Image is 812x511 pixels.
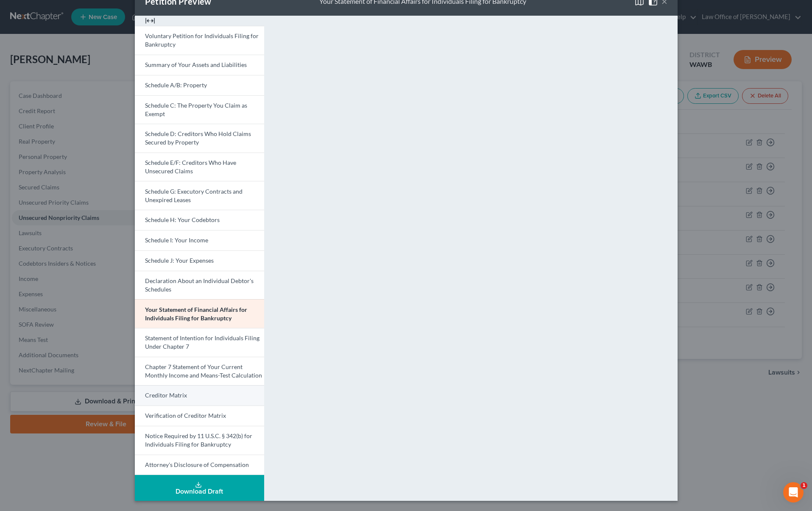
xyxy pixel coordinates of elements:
a: Verification of Creditor Matrix [135,405,264,426]
a: Schedule I: Your Income [135,230,264,250]
a: Schedule H: Your Codebtors [135,210,264,230]
a: Schedule G: Executory Contracts and Unexpired Leases [135,181,264,210]
span: Voluntary Petition for Individuals Filing for Bankruptcy [145,32,259,48]
a: Schedule A/B: Property [135,75,264,95]
a: Schedule E/F: Creditors Who Have Unsecured Claims [135,153,264,181]
span: 1 [801,482,807,489]
a: Schedule C: The Property You Claim as Exempt [135,95,264,124]
a: Voluntary Petition for Individuals Filing for Bankruptcy [135,26,264,55]
iframe: <object ng-attr-data='[URL][DOMAIN_NAME]' type='application/pdf' width='100%' height='975px'></ob... [279,22,671,436]
a: Schedule J: Your Expenses [135,250,264,271]
span: Attorney's Disclosure of Compensation [145,461,249,468]
span: Schedule C: The Property You Claim as Exempt [145,102,247,117]
span: Schedule I: Your Income [145,236,208,244]
img: expand-e0f6d898513216a626fdd78e52531dac95497ffd26381d4c15ee2fc46db09dca.svg [145,16,155,26]
span: Schedule H: Your Codebtors [145,216,220,223]
span: Statement of Intention for Individuals Filing Under Chapter 7 [145,334,260,350]
a: Declaration About an Individual Debtor's Schedules [135,271,264,300]
span: Schedule G: Executory Contracts and Unexpired Leases [145,188,243,203]
span: Schedule D: Creditors Who Hold Claims Secured by Property [145,130,251,146]
iframe: Intercom live chat [783,482,804,503]
a: Your Statement of Financial Affairs for Individuals Filing for Bankruptcy [135,299,264,328]
span: Notice Required by 11 U.S.C. § 342(b) for Individuals Filing for Bankruptcy [145,432,252,448]
span: Chapter 7 Statement of Your Current Monthly Income and Means-Test Calculation [145,363,262,379]
a: Statement of Intention for Individuals Filing Under Chapter 7 [135,328,264,357]
span: Verification of Creditor Matrix [145,412,226,419]
a: Chapter 7 Statement of Your Current Monthly Income and Means-Test Calculation [135,357,264,386]
span: Schedule J: Your Expenses [145,257,214,264]
a: Schedule D: Creditors Who Hold Claims Secured by Property [135,124,264,153]
a: Creditor Matrix [135,385,264,405]
a: Summary of Your Assets and Liabilities [135,55,264,75]
span: Creditor Matrix [145,392,187,399]
span: Schedule A/B: Property [145,81,207,89]
span: Declaration About an Individual Debtor's Schedules [145,277,254,293]
span: Schedule E/F: Creditors Who Have Unsecured Claims [145,159,236,175]
span: Summary of Your Assets and Liabilities [145,61,247,68]
div: Download Draft [142,488,257,495]
span: Your Statement of Financial Affairs for Individuals Filing for Bankruptcy [145,306,247,322]
button: Download Draft [135,475,264,501]
a: Notice Required by 11 U.S.C. § 342(b) for Individuals Filing for Bankruptcy [135,426,264,455]
a: Attorney's Disclosure of Compensation [135,455,264,475]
